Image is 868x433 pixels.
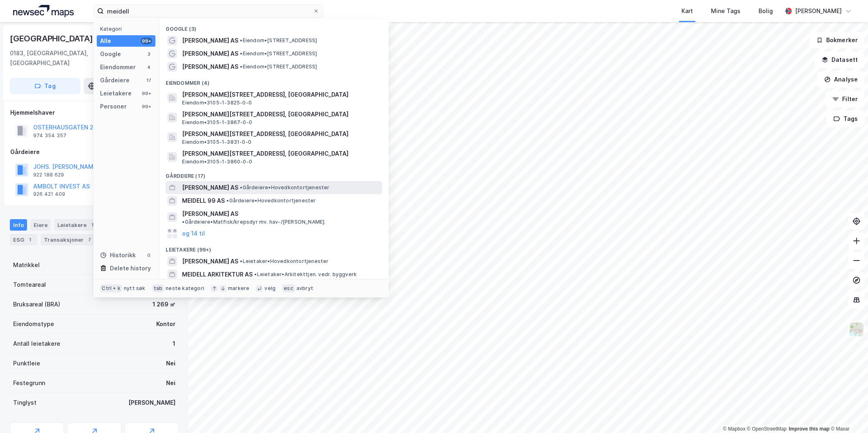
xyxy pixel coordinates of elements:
div: 1 269 ㎡ [153,299,175,309]
div: 0183, [GEOGRAPHIC_DATA], [GEOGRAPHIC_DATA] [10,48,114,68]
input: Søk på adresse, matrikkel, gårdeiere, leietakere eller personer [104,5,313,17]
button: Tag [10,78,80,94]
span: Eiendom • 3105-1-3825-0-0 [182,100,252,106]
button: og 14 til [182,229,205,238]
div: Bolig [759,6,773,16]
div: Matrikkel [13,260,40,270]
div: Gårdeiere [10,147,178,157]
span: • [240,63,242,70]
div: markere [228,285,249,292]
span: Eiendom • 3105-1-3860-0-0 [182,159,252,165]
div: Historikk [100,250,136,260]
button: Bokmerker [809,32,865,48]
div: ESG [10,234,37,245]
span: MEIDELL ARKITEKTUR AS [182,270,253,279]
span: Leietaker • Arkitekttjen. vedr. byggverk [254,271,357,278]
div: 99+ [141,90,152,97]
div: 926 421 409 [33,191,65,197]
div: tab [152,284,164,292]
span: [PERSON_NAME] AS [182,256,238,266]
div: Gårdeiere (17) [159,166,389,181]
span: Eiendom • 3105-1-3867-0-0 [182,119,252,126]
div: Nei [166,358,175,368]
a: Mapbox [723,426,745,432]
div: Bruksareal (BRA) [13,299,60,309]
div: Hjemmelshaver [10,108,178,118]
span: • [240,37,242,43]
div: Transaksjoner [41,234,97,245]
div: 17 [146,77,152,84]
div: Gårdeiere [100,75,130,85]
a: Improve this map [789,426,829,432]
div: [GEOGRAPHIC_DATA] 27 [10,32,106,45]
span: [PERSON_NAME] AS [182,36,238,45]
div: 99+ [141,38,152,44]
div: Leietakere (99+) [159,240,389,255]
div: Antall leietakere [13,339,60,349]
div: Eiendommer [100,62,136,72]
span: • [240,258,242,264]
div: Eiere [30,219,51,231]
div: Delete history [110,263,151,273]
div: 3 [146,51,152,57]
div: neste kategori [166,285,204,292]
div: avbryt [296,285,313,292]
div: Kart [681,6,693,16]
div: Festegrunn [13,378,45,388]
span: [PERSON_NAME] AS [182,49,238,59]
div: Eiendommer (4) [159,73,389,88]
span: Leietaker • Hovedkontortjenester [240,258,328,265]
div: Info [10,219,27,231]
span: Gårdeiere • Matfisk/krepsdyr mv. hav-/[PERSON_NAME]. [182,219,326,225]
div: Google (3) [159,19,389,34]
img: Z [849,322,864,337]
img: logo.a4113a55bc3d86da70a041830d287a7e.svg [13,5,74,17]
a: OpenStreetMap [747,426,787,432]
button: Tags [827,111,865,127]
span: Eiendom • [STREET_ADDRESS] [240,63,317,70]
span: Gårdeiere • Hovedkontortjenester [240,184,329,191]
div: [PERSON_NAME] [128,398,175,408]
div: Eiendomstype [13,319,54,329]
span: Eiendom • 3105-1-3831-0-0 [182,139,251,145]
span: • [240,50,242,57]
button: Filter [825,91,865,107]
div: Kontor [156,319,175,329]
div: Mine Tags [711,6,740,16]
iframe: Chat Widget [827,394,868,433]
div: esc [282,284,295,292]
span: • [254,271,257,277]
div: 4 [146,64,152,70]
span: Eiendom • [STREET_ADDRESS] [240,37,317,44]
div: Leietakere [54,219,100,231]
button: Analyse [817,71,865,88]
span: • [240,184,242,190]
span: [PERSON_NAME] AS [182,209,238,219]
span: [PERSON_NAME][STREET_ADDRESS], [GEOGRAPHIC_DATA] [182,109,379,119]
div: Tinglyst [13,398,36,408]
div: velg [264,285,276,292]
span: MEIDELL 99 AS [182,196,225,206]
div: Leietakere [100,88,132,98]
div: 7 [85,236,93,244]
button: Datasett [815,52,865,68]
div: Ctrl + k [100,284,122,292]
div: Kategori [100,26,155,32]
div: 1 [173,339,175,349]
span: [PERSON_NAME][STREET_ADDRESS], [GEOGRAPHIC_DATA] [182,149,379,159]
div: 974 354 357 [33,132,66,139]
div: Tomteareal [13,280,46,290]
div: 922 188 629 [33,172,64,178]
span: • [226,197,229,204]
span: [PERSON_NAME][STREET_ADDRESS], [GEOGRAPHIC_DATA] [182,90,379,100]
div: Google [100,49,121,59]
div: 0 [146,252,152,258]
div: 1 [88,221,96,229]
span: [PERSON_NAME] AS [182,183,238,193]
div: Nei [166,378,175,388]
span: [PERSON_NAME][STREET_ADDRESS], [GEOGRAPHIC_DATA] [182,129,379,139]
span: Gårdeiere • Hovedkontortjenester [226,197,316,204]
div: 99+ [141,103,152,110]
span: Eiendom • [STREET_ADDRESS] [240,50,317,57]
